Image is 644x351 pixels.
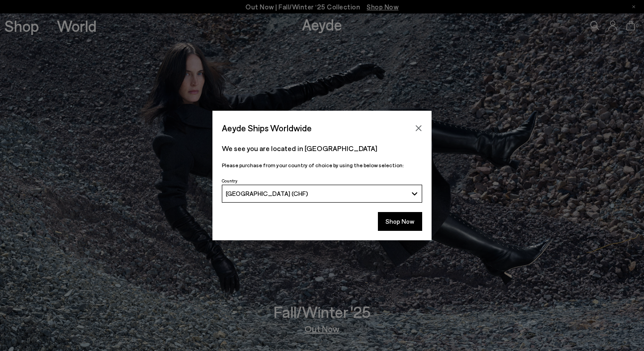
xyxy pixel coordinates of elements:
[226,190,308,197] span: [GEOGRAPHIC_DATA] (CHF)
[378,212,422,231] button: Shop Now
[222,161,422,169] p: Please purchase from your country of choice by using the below selection:
[222,143,422,154] p: We see you are located in [GEOGRAPHIC_DATA]
[222,178,237,183] span: Country
[412,121,425,135] button: Close
[222,120,312,136] span: Aeyde Ships Worldwide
